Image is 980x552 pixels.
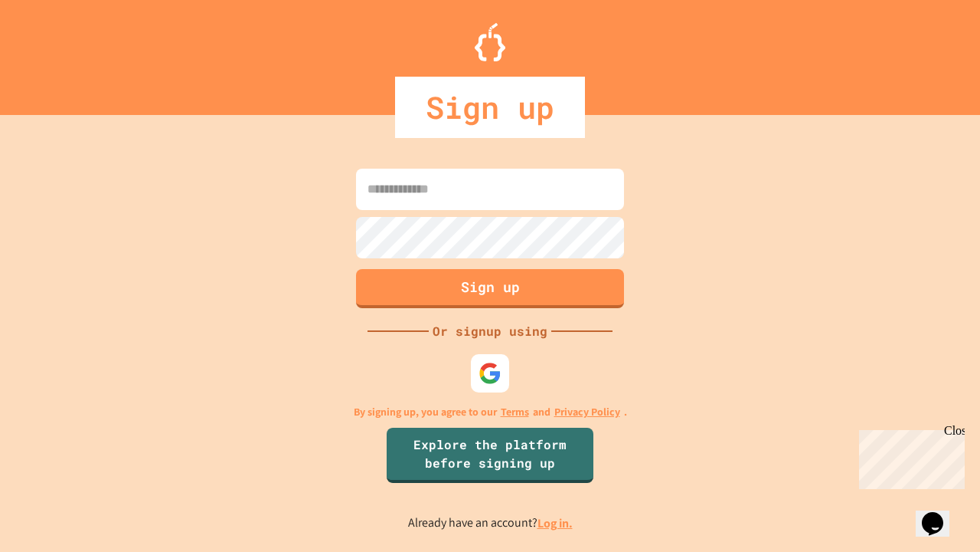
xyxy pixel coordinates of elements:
[387,428,593,483] a: Explore the platform before signing up
[6,6,106,97] div: Chat with us now!Close
[501,404,529,420] a: Terms
[475,23,505,61] img: Logo.svg
[916,491,965,537] iframe: chat widget
[853,424,965,489] iframe: chat widget
[537,515,573,531] a: Log in.
[554,404,620,420] a: Privacy Policy
[354,404,627,420] p: By signing up, you agree to our and .
[479,362,501,385] img: google-icon.svg
[356,269,624,308] button: Sign up
[395,77,585,138] div: Sign up
[429,322,551,340] div: Or signup using
[408,514,573,533] p: Already have an account?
